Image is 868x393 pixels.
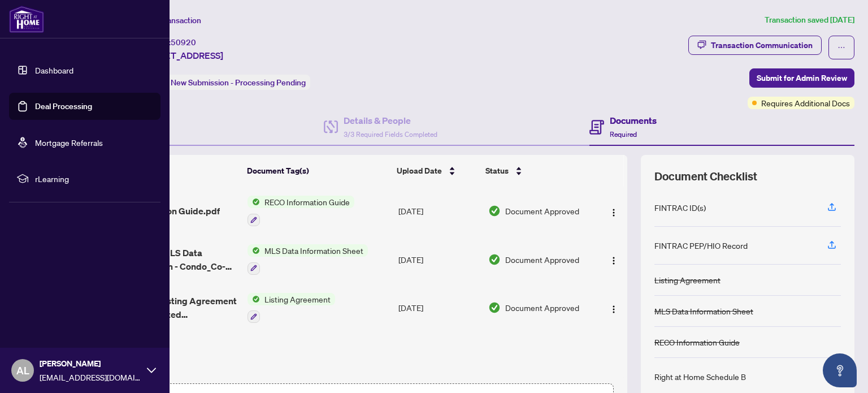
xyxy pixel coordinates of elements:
[35,137,103,148] a: Mortgage Referrals
[609,256,618,265] img: Logo
[260,293,335,305] span: Listing Agreement
[761,97,850,109] span: Requires Additional Docs
[248,244,368,275] button: Status IconMLS Data Information Sheet
[505,205,579,217] span: Document Approved
[481,155,592,187] th: Status
[765,14,854,27] article: Transaction saved [DATE]
[605,251,623,269] button: Logo
[260,196,354,208] span: RECO Information Guide
[248,244,260,257] img: Status Icon
[248,293,260,305] img: Status Icon
[16,362,29,378] span: AL
[609,305,618,314] img: Logo
[605,202,623,220] button: Logo
[688,36,822,55] button: Transaction Communication
[392,155,481,187] th: Upload Date
[505,253,579,266] span: Document Approved
[488,205,501,217] img: Document Status
[394,284,484,332] td: [DATE]
[654,370,746,383] div: Right at Home Schedule B
[823,353,857,387] button: Open asap
[488,301,501,314] img: Document Status
[610,130,637,139] span: Required
[394,235,484,284] td: [DATE]
[654,201,706,214] div: FINTRAC ID(s)
[488,253,501,266] img: Document Status
[171,37,196,47] span: 50920
[35,172,153,185] span: rLearning
[248,293,335,323] button: Status IconListing Agreement
[711,36,813,54] div: Transaction Communication
[757,69,847,87] span: Submit for Admin Review
[654,336,740,348] div: RECO Information Guide
[344,114,437,127] h4: Details & People
[654,239,748,252] div: FINTRAC PEP/HIO Record
[40,371,141,383] span: [EMAIL_ADDRESS][DOMAIN_NAME]
[103,294,238,321] span: Ontario 271 - Listing Agreement - Seller Designated Representation Agreement - Authority to Offer...
[749,68,854,88] button: Submit for Admin Review
[40,357,141,370] span: [PERSON_NAME]
[610,114,657,127] h4: Documents
[9,6,44,33] img: logo
[171,77,306,88] span: New Submission - Processing Pending
[394,187,484,235] td: [DATE]
[141,15,201,25] span: View Transaction
[609,208,618,217] img: Logo
[654,305,753,317] div: MLS Data Information Sheet
[35,101,92,111] a: Deal Processing
[344,130,437,139] span: 3/3 Required Fields Completed
[837,44,845,51] span: ellipsis
[140,75,310,90] div: Status:
[605,299,623,317] button: Logo
[248,196,354,226] button: Status IconRECO Information Guide
[103,246,238,273] span: PropTx - 291 - MLS Data Information Form - Condo_Co-op_Co-Ownership_Time Share - Sale.pdf
[397,165,442,177] span: Upload Date
[485,165,509,177] span: Status
[260,244,368,257] span: MLS Data Information Sheet
[248,196,260,208] img: Status Icon
[35,65,73,75] a: Dashboard
[654,169,757,184] span: Document Checklist
[140,49,223,62] span: [STREET_ADDRESS]
[505,301,579,314] span: Document Approved
[98,155,242,187] th: (3) File Name
[654,274,721,286] div: Listing Agreement
[242,155,392,187] th: Document Tag(s)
